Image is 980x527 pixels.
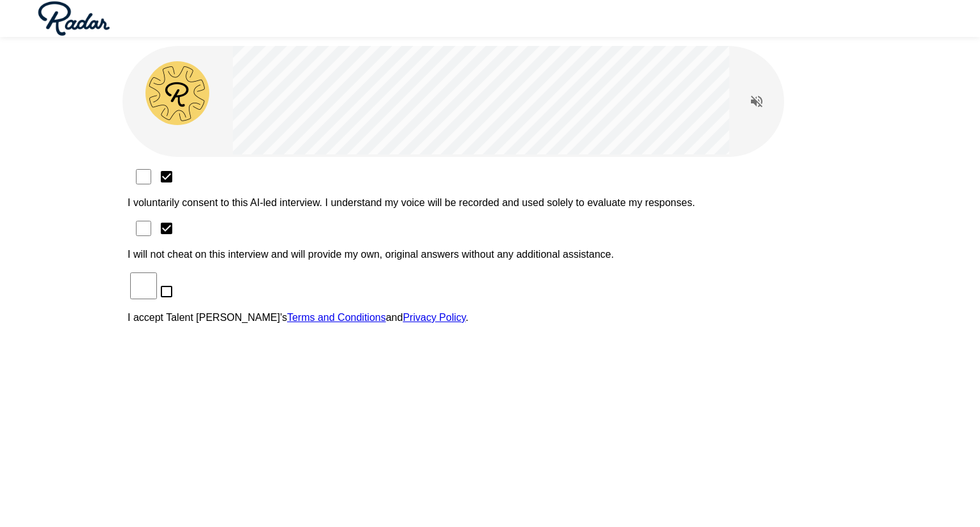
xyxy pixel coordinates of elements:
a: Privacy Policy [403,312,465,323]
p: I voluntarily consent to this AI-led interview. I understand my voice will be recorded and used s... [128,197,852,209]
img: radar_avatar.png [145,61,209,125]
p: I accept Talent [PERSON_NAME]'s and . [128,312,852,323]
p: I will not cheat on this interview and will provide my own, original answers without any addition... [128,249,852,260]
a: Terms and Conditions [287,312,386,323]
input: I will not cheat on this interview and will provide my own, original answers without any addition... [130,221,157,236]
input: I accept Talent [PERSON_NAME]'sTerms and ConditionsandPrivacy Policy. [130,272,157,299]
button: Read questions aloud [744,89,769,114]
input: I voluntarily consent to this AI-led interview. I understand my voice will be recorded and used s... [130,169,157,184]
